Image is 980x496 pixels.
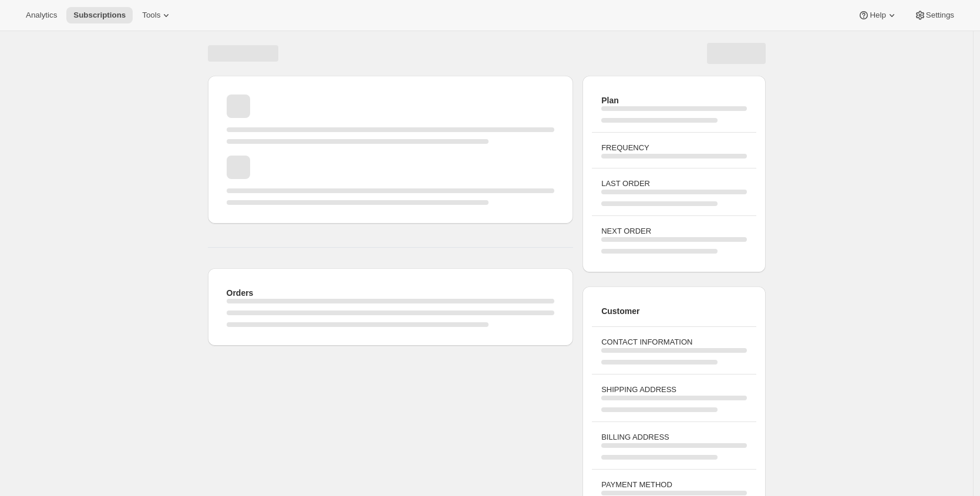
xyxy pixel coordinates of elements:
h3: FREQUENCY [601,142,746,154]
h2: Orders [227,287,555,299]
button: Help [851,7,904,23]
span: Analytics [26,11,57,20]
h3: NEXT ORDER [601,225,746,237]
span: Settings [926,11,954,20]
button: Subscriptions [66,7,133,23]
span: Help [870,11,885,20]
h3: PAYMENT METHOD [601,479,746,491]
span: Subscriptions [73,11,126,20]
span: Tools [142,11,160,20]
h3: LAST ORDER [601,178,746,190]
h3: SHIPPING ADDRESS [601,384,746,396]
h3: CONTACT INFORMATION [601,336,746,348]
button: Tools [135,7,179,23]
button: Analytics [19,7,64,23]
h3: BILLING ADDRESS [601,431,746,443]
button: Settings [907,7,961,23]
h2: Plan [601,95,746,106]
h2: Customer [601,305,746,317]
